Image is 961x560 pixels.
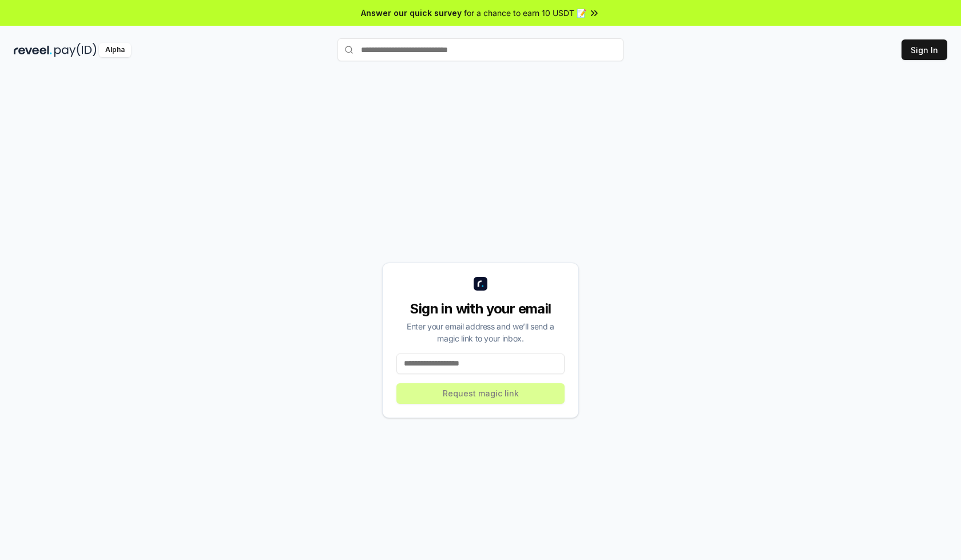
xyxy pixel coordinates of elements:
[54,43,97,57] img: pay_id
[396,300,565,318] div: Sign in with your email
[99,43,131,57] div: Alpha
[361,7,462,19] span: Answer our quick survey
[14,43,52,57] img: reveel_dark
[474,277,487,291] img: logo_small
[396,320,565,344] div: Enter your email address and we’ll send a magic link to your inbox.
[902,39,947,60] button: Sign In
[464,7,586,19] span: for a chance to earn 10 USDT 📝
